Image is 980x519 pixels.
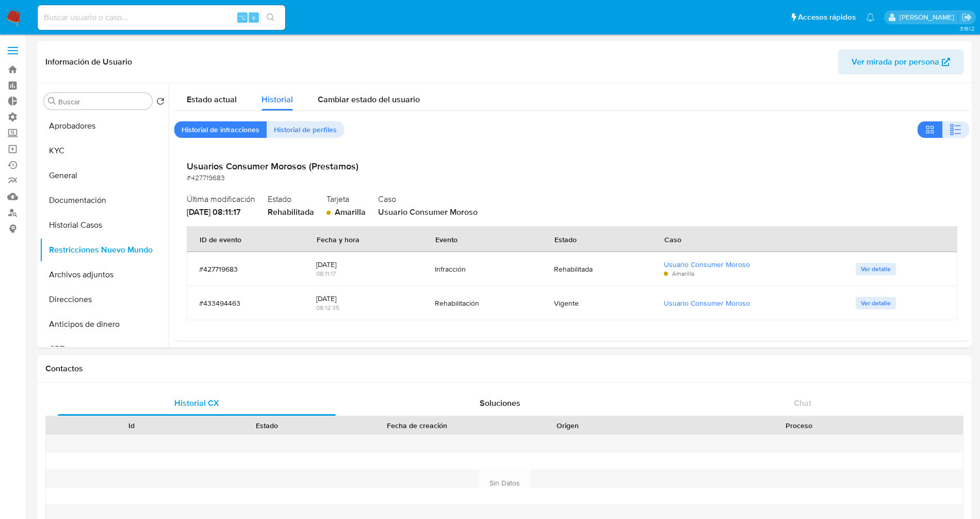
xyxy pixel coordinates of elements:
p: jessica.fukman@mercadolibre.com [900,12,958,22]
button: General [40,163,169,188]
button: Historial Casos [40,213,169,238]
button: Ver mirada por persona [838,50,963,74]
h1: Contactos [45,364,963,374]
div: Estado [206,420,327,431]
div: Proceso [642,420,956,431]
button: Archivos adjuntos [40,262,169,287]
button: KYC [40,138,169,163]
span: s [252,12,255,22]
button: Anticipos de dinero [40,312,169,337]
span: ⌥ [238,12,246,22]
button: Restricciones Nuevo Mundo [40,238,169,262]
div: Fecha de creación [341,420,493,431]
input: Buscar [58,97,148,106]
div: Id [71,420,192,431]
button: Documentación [40,188,169,213]
a: Notificaciones [866,13,875,22]
h1: Información de Usuario [45,57,132,67]
span: Ver mirada por persona [852,50,939,74]
button: Volver al orden por defecto [156,97,165,108]
div: Origen [507,420,628,431]
span: Chat [794,397,811,409]
span: Accesos rápidos [798,12,856,23]
button: Buscar [48,97,56,105]
input: Buscar usuario o caso... [38,11,285,24]
button: CBT [40,337,169,361]
button: Direcciones [40,287,169,312]
a: Salir [961,12,972,23]
span: Soluciones [480,397,520,409]
button: Aprobadores [40,114,169,138]
span: Historial CX [174,397,219,409]
button: search-icon [260,10,281,25]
